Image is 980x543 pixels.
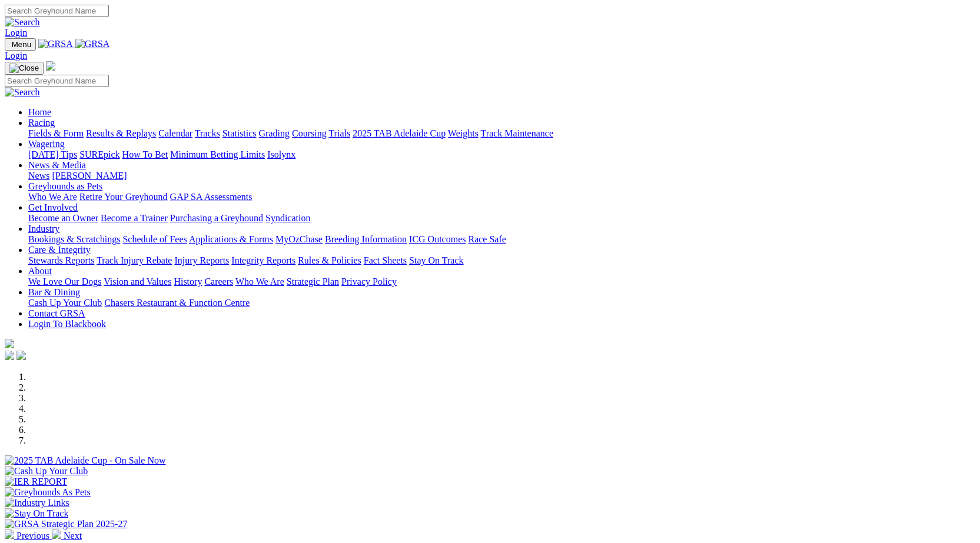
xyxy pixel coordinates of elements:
[28,245,91,255] a: Care & Integrity
[28,160,86,170] a: News & Media
[5,75,109,87] input: Search
[174,255,229,265] a: Injury Reports
[16,531,49,541] span: Previous
[298,255,361,265] a: Rules & Policies
[275,234,323,244] a: MyOzChase
[79,192,168,202] a: Retire Your Greyhound
[97,255,172,265] a: Track Injury Rebate
[28,149,77,159] a: [DATE] Tips
[46,61,55,71] img: logo-grsa-white.png
[28,202,78,212] a: Get Involved
[5,529,14,539] img: chevron-left-pager-white.svg
[409,234,466,244] a: ICG Outcomes
[75,39,110,49] img: GRSA
[195,128,220,138] a: Tracks
[122,234,187,244] a: Schedule of Fees
[158,128,192,138] a: Calendar
[5,87,40,98] img: Search
[104,298,250,308] a: Chasers Restaurant & Function Centre
[267,149,295,159] a: Isolynx
[28,192,77,202] a: Who We Are
[28,308,85,318] a: Contact GRSA
[52,529,61,539] img: chevron-right-pager-white.svg
[52,171,127,181] a: [PERSON_NAME]
[28,277,975,287] div: About
[79,149,119,159] a: SUREpick
[259,128,290,138] a: Grading
[409,255,463,265] a: Stay On Track
[235,277,284,287] a: Who We Are
[28,213,98,223] a: Become an Owner
[28,298,102,308] a: Cash Up Your Club
[28,139,65,149] a: Wagering
[64,531,82,541] span: Next
[28,266,52,276] a: About
[28,192,975,202] div: Greyhounds as Pets
[28,118,55,128] a: Racing
[28,298,975,308] div: Bar & Dining
[5,17,40,28] img: Search
[28,277,101,287] a: We Love Our Dogs
[5,28,27,38] a: Login
[28,128,975,139] div: Racing
[28,149,975,160] div: Wagering
[265,213,310,223] a: Syndication
[86,128,156,138] a: Results & Replays
[364,255,407,265] a: Fact Sheets
[28,234,120,244] a: Bookings & Scratchings
[28,234,975,245] div: Industry
[287,277,339,287] a: Strategic Plan
[5,51,27,61] a: Login
[101,213,168,223] a: Become a Trainer
[325,234,407,244] a: Breeding Information
[170,192,253,202] a: GAP SA Assessments
[9,64,39,73] img: Close
[328,128,350,138] a: Trials
[5,487,91,498] img: Greyhounds As Pets
[292,128,327,138] a: Coursing
[5,5,109,17] input: Search
[28,128,84,138] a: Fields & Form
[5,339,14,348] img: logo-grsa-white.png
[5,477,67,487] img: IER REPORT
[468,234,506,244] a: Race Safe
[5,351,14,360] img: facebook.svg
[170,149,265,159] a: Minimum Betting Limits
[28,287,80,297] a: Bar & Dining
[353,128,446,138] a: 2025 TAB Adelaide Cup
[5,62,44,75] button: Toggle navigation
[189,234,273,244] a: Applications & Forms
[5,531,52,541] a: Previous
[28,181,102,191] a: Greyhounds as Pets
[204,277,233,287] a: Careers
[28,213,975,224] div: Get Involved
[5,498,69,508] img: Industry Links
[16,351,26,360] img: twitter.svg
[5,455,166,466] img: 2025 TAB Adelaide Cup - On Sale Now
[5,519,127,529] img: GRSA Strategic Plan 2025-27
[170,213,263,223] a: Purchasing a Greyhound
[28,255,94,265] a: Stewards Reports
[28,224,59,234] a: Industry
[5,466,88,477] img: Cash Up Your Club
[341,277,397,287] a: Privacy Policy
[174,277,202,287] a: History
[5,508,68,519] img: Stay On Track
[38,39,73,49] img: GRSA
[481,128,553,138] a: Track Maintenance
[104,277,171,287] a: Vision and Values
[28,171,975,181] div: News & Media
[448,128,479,138] a: Weights
[231,255,295,265] a: Integrity Reports
[28,107,51,117] a: Home
[52,531,82,541] a: Next
[28,171,49,181] a: News
[5,38,36,51] button: Toggle navigation
[28,255,975,266] div: Care & Integrity
[12,40,31,49] span: Menu
[222,128,257,138] a: Statistics
[122,149,168,159] a: How To Bet
[28,319,106,329] a: Login To Blackbook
